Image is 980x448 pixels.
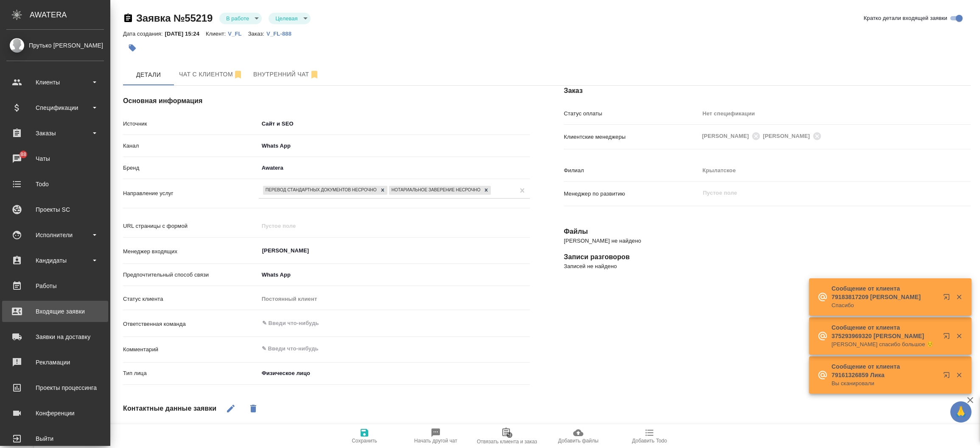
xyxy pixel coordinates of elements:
[950,293,968,301] button: Закрыть
[564,237,971,245] p: [PERSON_NAME] не найдено
[219,13,262,24] div: В работе
[259,220,530,232] input: Пустое поле
[123,247,259,256] p: Менеджер входящих
[700,163,971,178] div: Крылатское
[6,254,104,267] div: Кандидаты
[525,250,527,252] button: Open
[259,268,530,282] div: Whats App
[266,31,298,37] p: V_FL-888
[614,424,685,448] button: Добавить Todo
[938,367,958,387] button: Открыть в новой вкладке
[123,189,259,198] p: Направление услуг
[259,161,530,175] div: Awatera
[864,14,947,22] span: Кратко детали входящей заявки
[832,301,938,310] p: Спасибо
[221,398,241,419] button: Редактировать
[6,41,104,50] div: Прутько [PERSON_NAME]
[6,381,104,394] div: Проекты процессинга
[2,352,108,373] a: Рекламации
[123,164,259,172] p: Бренд
[259,117,530,131] div: Сайт и SEO
[558,438,598,444] span: Добавить файлы
[309,70,319,80] svg: Отписаться
[248,31,266,37] p: Заказ:
[543,424,614,448] button: Добавить файлы
[6,203,104,216] div: Проекты SC
[123,403,216,414] h4: Контактные данные заявки
[2,199,108,220] a: Проекты SC
[564,227,971,237] h4: Файлы
[243,398,263,419] button: Удалить
[477,439,537,445] span: Отвязать клиента и заказ
[2,403,108,424] a: Конференции
[6,356,104,369] div: Рекламации
[233,70,243,80] svg: Отписаться
[525,322,527,324] button: Open
[2,377,108,398] a: Проекты процессинга
[123,31,165,37] p: Дата создания:
[564,262,971,271] p: Записей не найдено
[206,31,228,37] p: Клиент:
[136,12,213,24] a: Заявка №55219
[832,379,938,388] p: Вы сканировали
[261,318,499,328] input: ✎ Введи что-нибудь
[123,120,259,128] p: Источник
[632,438,667,444] span: Добавить Todo
[2,148,108,169] a: 88Чаты
[266,30,298,37] a: V_FL-888
[165,31,206,37] p: [DATE] 15:24
[123,345,259,354] p: Комментарий
[6,76,104,89] div: Клиенты
[259,139,530,153] div: Whats App
[123,39,142,57] button: Добавить тэг
[702,188,951,198] input: Пустое поле
[832,340,938,349] p: [PERSON_NAME] спасибо большое ☺️
[6,432,104,445] div: Выйти
[950,371,968,379] button: Закрыть
[123,222,259,230] p: URL страницы с формой
[6,178,104,190] div: Todo
[6,407,104,420] div: Конференции
[128,70,169,80] span: Детали
[2,174,108,195] a: Todo
[174,64,248,85] button: 79851670383 (Фарид) - (undefined)
[123,271,259,279] p: Предпочтительный способ связи
[2,275,108,297] a: Работы
[6,101,104,114] div: Спецификации
[2,326,108,347] a: Заявки на доставку
[6,280,104,292] div: Работы
[329,424,400,448] button: Сохранить
[564,252,971,262] h4: Записи разговоров
[2,301,108,322] a: Входящие заявки
[6,305,104,318] div: Входящие заявки
[6,152,104,165] div: Чаты
[123,96,530,106] h4: Основная информация
[938,328,958,348] button: Открыть в новой вкладке
[123,320,259,328] p: Ответственная команда
[123,13,133,23] button: Скопировать ссылку
[6,330,104,343] div: Заявки на доставку
[123,295,259,303] p: Статус клиента
[832,362,938,379] p: Сообщение от клиента 79161326859 Лика
[273,15,300,22] button: Целевая
[224,15,252,22] button: В работе
[564,190,700,198] p: Менеджер по развитию
[352,438,377,444] span: Сохранить
[400,424,471,448] button: Начать другой чат
[253,69,319,80] span: Внутренний чат
[263,186,378,195] div: Перевод стандартных документов несрочно
[269,13,310,24] div: В работе
[123,142,259,150] p: Канал
[389,186,482,195] div: Нотариальное заверение несрочно
[832,284,938,301] p: Сообщение от клиента 79183817209 [PERSON_NAME]
[6,229,104,241] div: Исполнители
[414,438,457,444] span: Начать другой чат
[564,109,700,118] p: Статус оплаты
[123,369,259,378] p: Тип лица
[6,127,104,140] div: Заказы
[471,424,543,448] button: Отвязать клиента и заказ
[259,292,530,306] div: Постоянный клиент
[564,133,700,141] p: Клиентские менеджеры
[259,366,440,381] div: Физическое лицо
[564,166,700,175] p: Филиал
